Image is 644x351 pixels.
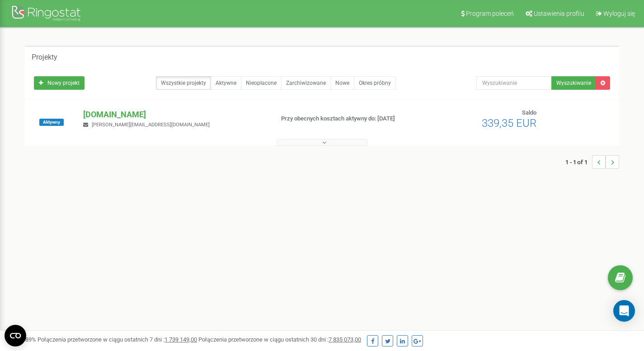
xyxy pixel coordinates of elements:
span: [PERSON_NAME][EMAIL_ADDRESS][DOMAIN_NAME] [92,122,210,128]
a: Nieopłacone [241,76,282,90]
span: Połączenia przetworzone w ciągu ostatnich 30 dni : [198,336,361,343]
button: Wyszukiwanie [551,76,596,90]
span: Połączenia przetworzone w ciągu ostatnich 7 dni : [38,336,197,343]
h5: Projekty [32,53,57,61]
span: 339,35 EUR [482,117,536,129]
span: Saldo [522,109,536,116]
div: Open Intercom Messenger [613,300,635,322]
input: Wyszukiwanie [476,76,552,90]
a: Nowe [330,76,354,90]
a: Aktywne [211,76,241,90]
p: Przy obecnych kosztach aktywny do: [DATE] [281,115,415,123]
span: Wyloguj się [603,10,635,17]
span: Ustawienia profilu [534,10,584,17]
button: Open CMP widget [5,325,26,346]
a: Zarchiwizowane [281,76,331,90]
a: Okres próbny [354,76,396,90]
p: [DOMAIN_NAME] [83,109,266,120]
span: Program poleceń [466,10,514,17]
u: 1 739 149,00 [165,336,197,343]
nav: ... [565,146,619,178]
span: Aktywny [39,119,64,126]
a: Wszystkie projekty [156,76,211,90]
u: 7 835 073,00 [329,336,361,343]
a: Nowy projekt [34,76,85,90]
span: 1 - 1 of 1 [565,155,592,169]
